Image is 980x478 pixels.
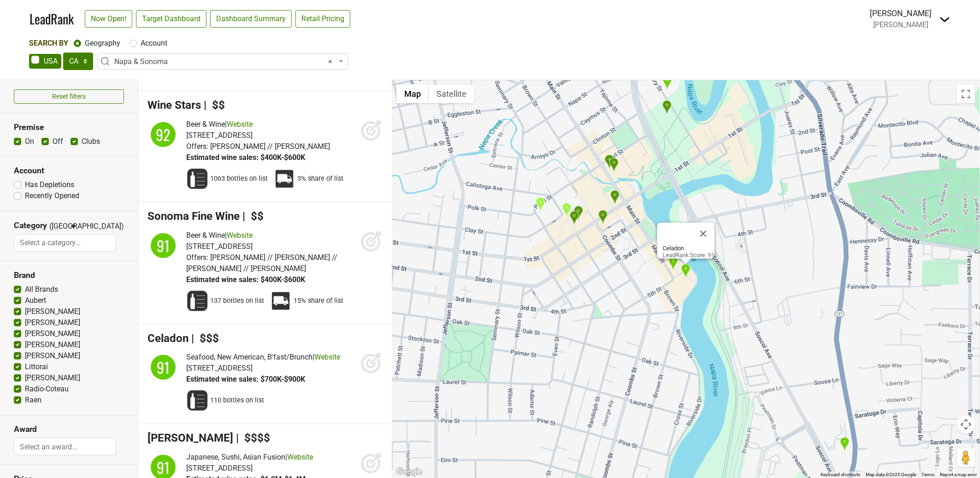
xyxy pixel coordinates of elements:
[236,431,270,444] span: | $$$$
[186,242,253,251] span: [STREET_ADDRESS]
[681,264,691,279] div: Celadon
[663,245,714,259] div: LeadRank Score: 91
[287,453,313,461] a: Website
[25,384,69,395] label: Radio-Coteau
[570,211,579,226] div: Charlie Palmer Steak Napa
[821,472,861,478] button: Keyboard shortcuts
[25,350,80,361] label: [PERSON_NAME]
[396,85,429,103] button: Show street map
[97,53,348,70] span: Napa & Sonoma
[25,284,58,295] label: All Brands
[14,438,116,455] input: Select an award...
[663,245,684,252] b: Celadon
[210,174,268,183] span: 1063 bottles on list
[148,99,201,112] span: Wine Stars
[148,332,189,345] span: Celadon
[186,231,225,240] span: Beer & Wine
[536,197,545,212] div: Kenzo Napa
[562,202,572,218] div: Compline
[25,361,48,372] label: Littorai
[429,85,474,103] button: Show satellite imagery
[85,10,132,28] a: Now Open!
[297,174,343,183] span: 3% share of list
[114,56,337,67] span: Napa & Sonoma
[186,453,285,461] span: Japanese, Sushi, Asian Fusion
[186,119,330,130] div: |
[186,142,208,151] span: Offers:
[866,472,916,477] span: Map data ©2025 Google
[273,168,295,190] img: Percent Distributor Share
[574,206,584,221] div: Archer Hotel Napa
[314,353,340,361] a: Website
[186,353,313,361] span: Seafood, New American, B'fast/Brunch
[186,120,225,129] span: Beer & Wine
[940,472,977,477] a: Report a map error
[136,10,207,28] a: Target Dashboard
[25,295,46,306] label: Aubert
[957,85,975,103] button: Toggle fullscreen view
[186,464,253,472] span: [STREET_ADDRESS]
[609,158,619,173] div: Cole's Chop House
[870,7,932,19] div: [PERSON_NAME]
[294,296,343,306] span: 15% share of list
[186,131,253,140] span: [STREET_ADDRESS]
[598,210,608,225] div: Scala Osteria
[25,372,80,384] label: [PERSON_NAME]
[957,415,975,434] button: Map camera controls
[186,364,253,372] span: [STREET_ADDRESS]
[53,136,63,147] label: Off
[605,154,614,170] div: TORC
[662,100,672,115] div: Napa Valley Wine Train
[210,142,330,151] span: [PERSON_NAME] // [PERSON_NAME]
[186,290,208,312] img: Wine List
[204,99,225,112] span: | $$
[692,223,714,245] button: Close
[210,396,264,405] span: 110 bottles on list
[227,231,253,240] a: Website
[186,230,356,241] div: |
[148,230,179,261] img: quadrant_split.svg
[29,39,68,47] span: Search By
[14,234,116,252] input: Select a category...
[186,253,337,273] span: [PERSON_NAME] // [PERSON_NAME] // [PERSON_NAME] // [PERSON_NAME]
[148,431,233,444] span: [PERSON_NAME]
[186,153,305,162] span: Estimated wine sales: $400K-$600K
[939,14,950,25] img: Dropdown Menu
[14,89,124,104] button: Reset filters
[610,190,620,205] div: Ristorante Allegria
[25,317,80,328] label: [PERSON_NAME]
[186,375,305,384] span: Estimated wine sales: $700K-$900K
[148,210,240,223] span: Sonoma Fine Wine
[957,448,975,467] button: Drag Pegman onto the map to open Street View
[149,121,177,148] div: 92
[14,166,124,176] h3: Account
[25,179,74,190] label: Has Depletions
[30,9,74,29] a: LeadRank
[210,10,292,28] a: Dashboard Summary
[394,466,425,478] a: Open this area in Google Maps (opens a new window)
[242,210,264,223] span: | $$
[25,328,80,339] label: [PERSON_NAME]
[149,354,177,381] div: 91
[148,119,179,150] img: quadrant_split.svg
[14,123,124,132] h3: Premise
[394,466,425,478] img: Google
[186,253,208,262] span: Offers:
[25,339,80,350] label: [PERSON_NAME]
[662,75,672,90] div: La Toque
[186,389,208,412] img: Wine List
[70,222,77,230] span: ▼
[210,296,264,306] span: 137 bottles on list
[49,221,68,234] span: ([GEOGRAPHIC_DATA])
[227,120,253,129] a: Website
[82,136,100,147] label: Clubs
[148,352,179,383] img: quadrant_split.svg
[25,306,80,317] label: [PERSON_NAME]
[840,437,850,452] div: Napa Valley Wine & Cigar
[186,168,208,190] img: Wine List
[186,275,305,284] span: Estimated wine sales: $400K-$600K
[295,10,350,28] a: Retail Pricing
[25,395,41,406] label: Raen
[14,425,124,434] h3: Award
[141,38,167,49] label: Account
